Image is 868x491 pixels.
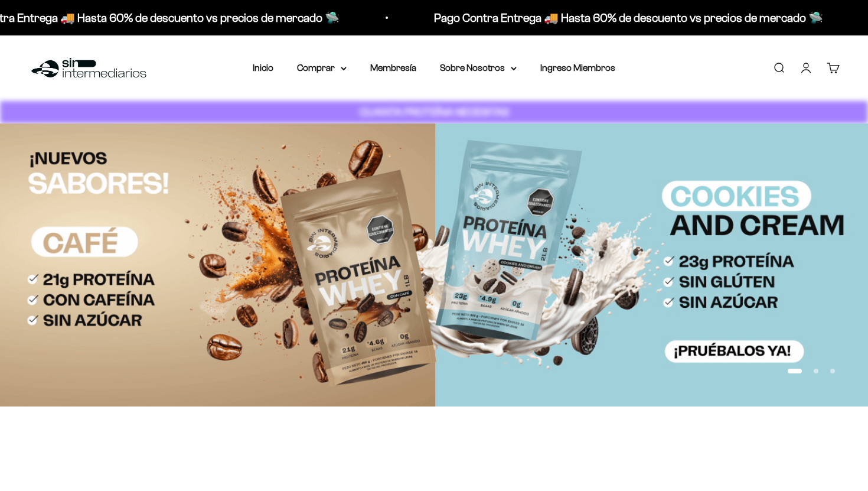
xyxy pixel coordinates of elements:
p: Pago Contra Entrega 🚚 Hasta 60% de descuento vs precios de mercado 🛸 [432,8,821,27]
summary: Comprar [297,60,347,76]
strong: CUANTA PROTEÍNA NECESITAS [360,106,509,118]
a: Ingreso Miembros [540,63,615,73]
summary: Sobre Nosotros [440,60,517,76]
a: Inicio [253,63,273,73]
a: Membresía [370,63,416,73]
